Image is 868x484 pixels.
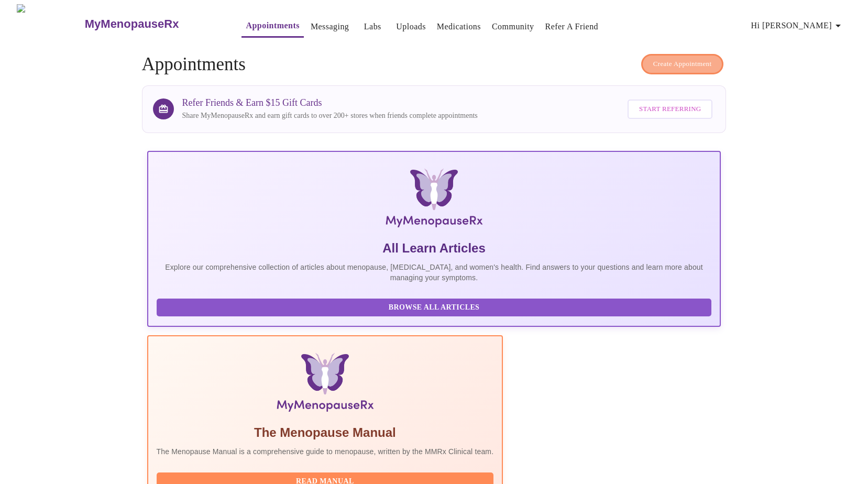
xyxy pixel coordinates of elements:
button: Create Appointment [641,54,724,74]
button: Appointments [241,15,303,38]
img: MyMenopauseRx Logo [17,4,83,43]
img: Menopause Manual [210,353,440,416]
button: Community [488,16,539,37]
span: Browse All Articles [167,301,701,314]
button: Labs [356,16,389,37]
a: Browse All Articles [157,302,715,311]
button: Browse All Articles [157,299,712,317]
button: Uploads [392,16,430,37]
a: Appointments [246,18,299,33]
img: MyMenopauseRx Logo [243,169,625,232]
a: MyMenopauseRx [83,6,221,42]
p: Explore our comprehensive collection of articles about menopause, [MEDICAL_DATA], and women's hea... [157,262,712,283]
h5: The Menopause Manual [157,424,494,441]
a: Community [492,19,534,34]
button: Start Referring [628,100,712,119]
span: Start Referring [639,103,701,115]
h5: All Learn Articles [157,240,712,257]
h4: Appointments [142,54,727,75]
button: Refer a Friend [541,16,603,37]
a: Uploads [396,19,426,34]
a: Messaging [311,19,349,34]
a: Refer a Friend [545,19,599,34]
a: Start Referring [625,94,715,124]
p: Share MyMenopauseRx and earn gift cards to over 200+ stores when friends complete appointments [182,111,478,121]
a: Labs [364,19,381,34]
button: Messaging [306,16,353,37]
span: Create Appointment [653,58,712,70]
p: The Menopause Manual is a comprehensive guide to menopause, written by the MMRx Clinical team. [157,446,494,457]
h3: Refer Friends & Earn $15 Gift Cards [182,97,478,108]
a: Medications [437,19,481,34]
button: Medications [433,16,485,37]
h3: MyMenopauseRx [85,17,179,31]
button: Hi [PERSON_NAME] [747,15,849,36]
span: Hi [PERSON_NAME] [751,18,844,33]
